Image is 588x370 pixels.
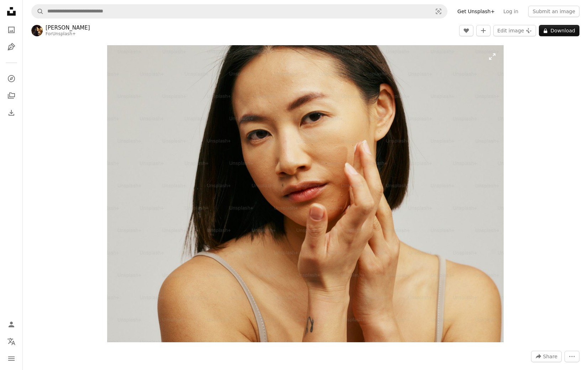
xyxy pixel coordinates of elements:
button: Like [459,25,473,36]
button: Menu [4,351,19,366]
a: Home — Unsplash [4,4,19,20]
button: Share this image [531,351,562,362]
a: [PERSON_NAME] [46,24,90,31]
a: Photos [4,23,19,37]
img: a woman holding her hand up to her face [107,45,504,342]
a: Download History [4,106,19,120]
a: Unsplash+ [52,31,76,36]
form: Find visuals sitewide [31,4,447,18]
img: Go to Leandro Crespi's profile [31,25,43,36]
a: Collections [4,89,19,103]
a: Log in / Sign up [4,317,19,332]
button: Submit an image [528,6,579,17]
a: Log in [499,6,523,17]
a: Get Unsplash+ [453,6,499,17]
span: Share [543,351,557,362]
button: Visual search [430,5,447,18]
button: Add to Collection [476,25,490,36]
a: Illustrations [4,40,19,54]
div: For [46,31,90,37]
button: Search Unsplash [32,5,44,18]
a: Explore [4,72,19,86]
button: Download [539,25,579,36]
button: Edit image [493,25,536,36]
button: More Actions [565,351,579,362]
button: Language [4,334,19,349]
button: Zoom in on this image [107,45,504,342]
